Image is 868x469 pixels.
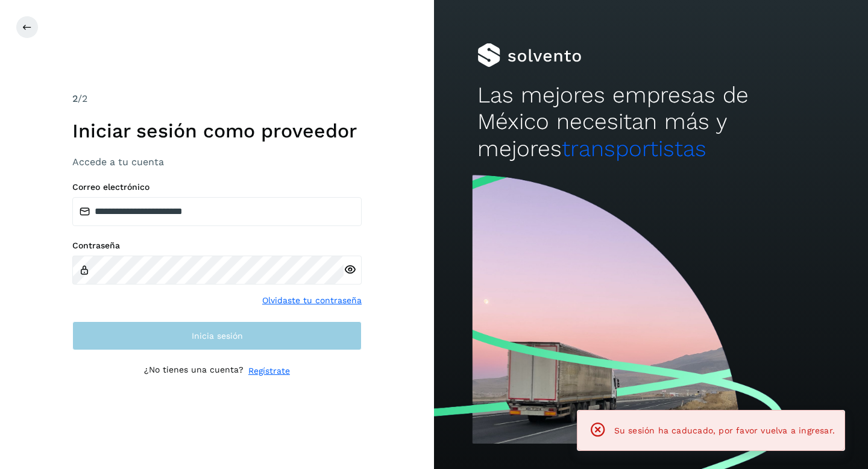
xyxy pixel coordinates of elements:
button: Inicia sesión [72,321,362,350]
div: /2 [72,92,362,106]
h2: Las mejores empresas de México necesitan más y mejores [477,82,825,162]
span: transportistas [562,136,706,162]
label: Correo electrónico [72,182,362,192]
a: Regístrate [248,365,290,377]
span: 2 [72,93,78,104]
h3: Accede a tu cuenta [72,156,362,168]
h1: Iniciar sesión como proveedor [72,119,362,142]
span: Su sesión ha caducado, por favor vuelva a ingresar. [614,426,835,435]
label: Contraseña [72,241,362,251]
a: Olvidaste tu contraseña [262,294,362,307]
span: Inicia sesión [192,332,243,340]
p: ¿No tienes una cuenta? [144,365,244,377]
